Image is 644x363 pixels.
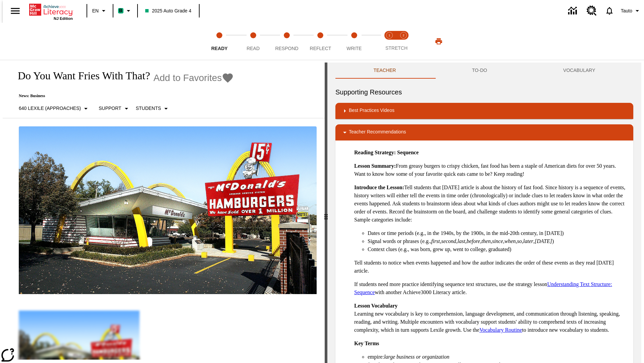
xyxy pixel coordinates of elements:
[467,238,480,244] em: before
[354,185,404,190] strong: Introduce the Lesson:
[346,46,362,51] span: Write
[479,327,522,333] a: Vocabulary Routine
[335,87,633,97] h6: Supporting Resources
[19,105,81,112] p: 640 Lexile (Approaches)
[354,150,396,155] strong: Reading Strategy:
[92,7,99,14] span: EN
[275,46,298,51] span: Respond
[535,238,552,244] em: [DATE]
[301,23,340,60] button: Reflect step 4 of 5
[564,2,583,20] a: Data Center
[481,238,491,244] em: then
[310,46,331,51] span: Reflect
[380,23,399,60] button: Stretch Read step 1 of 2
[200,23,239,60] button: Ready step 1 of 5
[327,63,641,363] div: activity
[233,23,272,60] button: Read step 2 of 5
[434,63,525,79] button: TO-DO
[368,353,628,361] li: empire:
[618,5,644,17] button: Profile/Settings
[385,45,408,51] span: STRETCH
[349,107,394,115] p: Best Practices Videos
[3,63,325,360] div: reading
[5,1,25,21] button: Open side menu
[431,238,440,244] em: first
[11,70,150,82] h1: Do You Want Fries With That?
[621,7,632,14] span: Tauto
[54,16,73,21] span: NJ Edition
[136,105,161,112] p: Students
[335,63,434,79] button: Teacher
[354,280,628,296] p: If students need more practice identifying sequence text structures, use the strategy lesson with...
[96,103,133,115] button: Scaffolds, Support
[119,6,122,15] span: B
[368,237,628,245] li: Signal words or phrases (e.g., , , , , , , , , , )
[394,23,413,60] button: Stretch Respond step 2 of 2
[354,281,612,295] a: Understanding Text Structure: Sequence
[153,73,222,83] span: Add to Favorites
[368,245,628,253] li: Context clues (e.g., was born, grew up, went to college, graduated)
[145,7,192,14] span: 2025 Auto Grade 4
[458,238,465,244] em: last
[325,63,327,363] div: Press Enter or Spacebar and then press right and left arrow keys to move the slider
[11,93,234,98] p: News: Business
[99,105,121,112] p: Support
[354,162,628,178] p: From greasy burgers to crispy chicken, fast food has been a staple of American diets for over 50 ...
[397,150,419,155] strong: Sequence
[211,46,228,51] span: Ready
[153,72,234,84] button: Add to Favorites - Do You Want Fries With That?
[115,5,135,17] button: Boost Class color is mint green. Change class color
[492,238,503,244] em: since
[354,340,379,346] strong: Key Terms
[354,259,628,275] p: Tell students to notice when events happened and how the author indicates the order of these even...
[601,2,618,19] a: Notifications
[335,103,633,119] div: Best Practices Videos
[388,34,390,37] text: 1
[354,184,628,224] p: Tell students that [DATE] article is about the history of fast food. Since history is a sequence ...
[29,2,73,21] div: Home
[525,63,633,79] button: VOCABULARY
[354,163,396,169] strong: Lesson Summary:
[517,238,522,244] em: so
[384,354,449,360] em: large business or organization
[583,2,601,20] a: Resource Center, Will open in new tab
[523,238,533,244] em: later
[133,103,173,115] button: Select Student
[89,5,111,17] button: Language: EN, Select a language
[368,229,628,237] li: Dates or time periods (e.g., in the 1940s, by the 1900s, in the mid-20th century, in [DATE])
[267,23,306,60] button: Respond step 3 of 5
[335,23,374,60] button: Write step 5 of 5
[504,238,516,244] em: when
[354,302,628,334] p: Learning new vocabulary is key to comprehension, language development, and communication through ...
[19,126,317,294] img: One of the first McDonald's stores, with the iconic red sign and golden arches.
[335,63,633,79] div: Instructional Panel Tabs
[16,103,93,115] button: Select Lexile, 640 Lexile (Approaches)
[441,238,456,244] em: second
[402,34,404,37] text: 2
[335,124,633,140] div: Teacher Recommendations
[247,46,260,51] span: Read
[428,35,449,47] button: Print
[354,303,397,309] strong: Lesson Vocabulary
[349,128,406,136] p: Teacher Recommendations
